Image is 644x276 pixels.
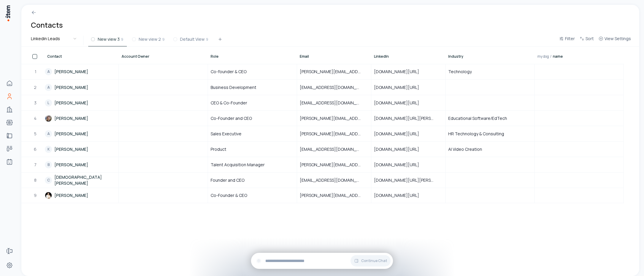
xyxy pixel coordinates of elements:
[34,192,37,198] span: 9
[45,64,118,79] a: A[PERSON_NAME]
[4,77,15,89] a: Home
[351,255,391,266] button: Continue Chat
[374,131,426,137] span: [DOMAIN_NAME][URL]
[45,126,118,141] a: A[PERSON_NAME]
[448,54,463,59] span: Industry
[596,35,633,46] button: View Settings
[565,36,575,42] span: Filter
[45,173,118,187] a: C[DEMOGRAPHIC_DATA][PERSON_NAME]
[4,156,15,168] a: Agents
[448,115,507,121] span: Educational Software/EdTech
[211,162,265,168] span: Talent Acquisition Manager
[585,36,594,42] span: Sort
[211,146,226,152] span: Product
[34,162,37,168] span: 7
[374,54,389,59] span: LinkedIn
[35,69,37,75] span: 1
[5,5,11,22] img: Item Brain Logo
[45,68,52,75] div: A
[300,115,368,121] span: [PERSON_NAME][EMAIL_ADDRESS][DOMAIN_NAME]
[448,69,472,75] span: Technology
[47,54,62,59] span: Contact
[34,131,37,137] span: 5
[604,36,631,42] span: View Settings
[374,69,426,75] span: [DOMAIN_NAME][URL]
[300,192,368,198] span: [PERSON_NAME][EMAIL_ADDRESS][PERSON_NAME][DOMAIN_NAME]
[45,84,52,91] div: A
[45,188,118,203] a: [PERSON_NAME]
[45,177,52,184] div: C
[45,95,118,110] a: L[PERSON_NAME]
[4,130,15,142] a: implementations
[45,142,118,156] a: K[PERSON_NAME]
[45,161,52,168] div: B
[121,54,149,59] span: Account Owner
[34,146,37,152] span: 6
[300,177,368,183] span: [EMAIL_ADDRESS][DOMAIN_NAME]
[34,100,37,106] span: 3
[4,117,15,128] a: bootcamps
[4,143,15,155] a: deals
[557,35,577,46] button: Filter
[211,192,247,198] span: Co-Founder & CEO
[374,192,426,198] span: [DOMAIN_NAME][URL]
[45,130,52,137] div: A
[211,131,241,137] span: Sales Executive
[374,177,443,183] span: [DOMAIN_NAME][URL][PERSON_NAME]
[211,54,219,59] span: Role
[45,146,52,153] div: K
[4,90,15,102] a: Contacts
[448,146,482,152] span: AI Video Creation
[300,84,368,90] span: [EMAIL_ADDRESS][DOMAIN_NAME]
[171,36,212,46] button: Default View9
[180,36,205,42] span: Default View
[211,100,247,106] span: CEO & Co-Founder
[4,259,15,271] a: Settings
[537,54,549,59] span: my dog
[374,115,443,121] span: [DOMAIN_NAME][URL][PERSON_NAME]
[374,146,426,152] span: [DOMAIN_NAME][URL]
[45,80,118,95] a: A[PERSON_NAME]
[88,36,127,46] button: New view 39
[300,131,368,137] span: [PERSON_NAME][EMAIL_ADDRESS][PERSON_NAME][DOMAIN_NAME]
[577,35,596,46] button: Sort
[300,146,368,152] span: [EMAIL_ADDRESS][DOMAIN_NAME]
[211,177,244,183] span: Founder and CEO
[129,36,168,46] button: New view 29
[34,177,37,183] span: 8
[374,84,426,90] span: [DOMAIN_NAME][URL]
[300,100,368,106] span: [EMAIL_ADDRESS][DOMAIN_NAME]
[374,162,426,168] span: [DOMAIN_NAME][URL]
[139,36,161,42] span: New view 2
[211,84,256,90] span: Business Development
[45,115,52,122] img: Sohan Choudhury
[211,69,247,75] span: Co-founder & CEO
[206,37,208,42] span: 9
[121,37,123,42] span: 9
[211,115,252,121] span: Co-Founder and CEO
[251,253,393,269] div: Continue Chat
[550,54,552,59] span: /
[300,162,368,168] span: [PERSON_NAME][EMAIL_ADDRESS][PERSON_NAME][DOMAIN_NAME]
[45,99,52,106] div: L
[98,36,120,42] span: New view 3
[448,131,504,137] span: HR Technology & Consulting
[34,115,37,121] span: 4
[34,84,37,90] span: 2
[374,100,426,106] span: [DOMAIN_NAME][URL]
[361,258,387,263] span: Continue Chat
[45,192,52,199] img: Alex Bouaziz
[45,157,118,172] a: B[PERSON_NAME]
[300,69,368,75] span: [PERSON_NAME][EMAIL_ADDRESS]
[45,111,118,126] a: [PERSON_NAME]
[31,20,63,30] h1: Contacts
[300,54,309,59] span: Email
[4,245,15,257] a: Forms
[4,103,15,115] a: Companies
[553,54,563,59] span: name
[162,37,165,42] span: 9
